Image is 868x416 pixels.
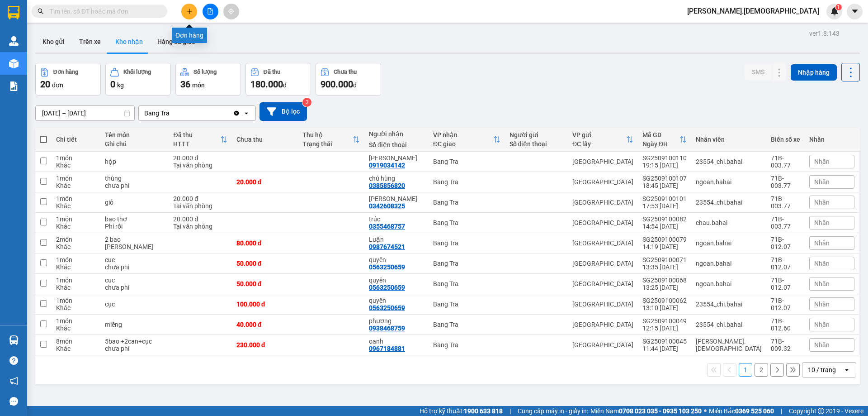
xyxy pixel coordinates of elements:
div: cục [105,301,165,308]
div: VP nhận [433,131,493,139]
div: Số điện thoại [509,140,563,148]
div: Người gửi [509,131,563,139]
div: 0938468759 [369,325,405,332]
div: [GEOGRAPHIC_DATA] [572,178,633,186]
div: [GEOGRAPHIC_DATA] [572,219,633,226]
span: Nhãn [814,158,830,165]
th: Toggle SortBy [638,128,691,152]
div: phương [369,317,424,325]
th: Toggle SortBy [429,128,505,152]
div: 23554_chi.bahai [696,321,762,328]
button: Kho gửi [35,31,72,53]
div: Bang Tra [433,199,500,206]
div: giỏ [105,199,165,206]
div: [GEOGRAPHIC_DATA] [572,321,633,328]
div: 2 bao [105,236,165,243]
button: aim [223,4,239,19]
div: Đơn hàng [53,69,78,75]
input: Selected Bang Tra. [170,109,171,118]
div: 20.000 đ [173,215,227,223]
div: 1 món [56,277,96,284]
div: cuc [105,277,165,284]
div: Tại văn phòng [173,202,227,210]
div: chau.bahai [696,219,762,226]
div: SG2509100045 [642,338,687,345]
div: Khác [56,243,96,250]
div: Bang Tra [8,8,80,19]
sup: 3 [302,98,311,107]
button: Đơn hàng20đơn [35,63,101,96]
div: 71B-003.77 [771,154,800,169]
div: VP gửi [572,131,626,139]
div: Thu hộ [302,131,353,139]
div: 100.000 đ [236,301,294,308]
div: 230.000 đ [236,341,294,349]
div: Khác [56,345,96,352]
div: 0987674521 [369,243,405,250]
div: Bang Tra [433,321,500,328]
div: 71B-012.07 [771,297,800,311]
div: 50.000 đ [236,280,294,287]
div: ngoan.bahai [696,178,762,186]
div: 0919034142 [369,162,405,169]
div: 0563250659 [369,284,405,291]
div: 14:54 [DATE] [642,223,687,230]
div: Chi tiết [56,136,96,143]
button: SMS [745,64,772,80]
div: cuc [105,256,165,263]
div: 0563250659 [369,304,405,311]
div: ver 1.8.143 [809,29,840,38]
div: Khác [56,162,96,169]
button: Hàng đã giao [150,31,203,53]
div: 71B-012.07 [771,236,800,250]
div: vann.bahai [696,338,762,352]
div: SG2509100049 [642,317,687,325]
span: caret-down [851,7,859,15]
div: 1 món [56,317,96,325]
span: kg [117,81,124,89]
span: Nhãn [814,178,830,186]
button: Chưa thu900.000đ [316,63,381,96]
div: ngoan.bahai [696,239,762,247]
div: 1 món [56,175,96,182]
div: ĐC lấy [572,140,626,148]
span: | [781,406,782,416]
div: Cô Tới [8,19,80,29]
strong: 0708 023 035 - 0935 103 250 [619,407,702,415]
div: Khác [56,284,96,291]
div: HTTT [173,140,220,148]
div: Phí rồi [105,223,165,230]
button: Trên xe [72,31,108,53]
div: Chưa thu [334,69,357,75]
div: chưa phi [105,284,165,291]
div: 80.000 đ [236,239,294,247]
div: Bang Tra [144,109,170,118]
span: Nhãn [814,260,830,267]
div: Nhân viên [696,136,762,143]
span: aim [228,8,234,14]
span: Nhãn [814,321,830,328]
div: vinh [86,28,178,39]
span: Nhãn [814,280,830,287]
div: Bang Tra [433,260,500,267]
div: Tặng [369,195,424,202]
strong: 0369 525 060 [735,407,774,415]
sup: 1 [835,4,842,10]
div: [GEOGRAPHIC_DATA] [572,158,633,165]
span: 900.000 [321,79,353,90]
div: SG2509100082 [642,215,687,223]
button: Khối lượng0kg [105,63,171,96]
img: solution-icon [9,81,19,91]
div: quyên [369,256,424,263]
div: 19:15 [DATE] [642,162,687,169]
img: warehouse-icon [9,335,19,345]
span: notification [9,377,18,385]
div: 50.000 đ [236,260,294,267]
div: Bang Tra [433,219,500,226]
div: Số điện thoại [369,141,424,148]
div: 40.000 đ [236,321,294,328]
div: 1 món [56,195,96,202]
div: [GEOGRAPHIC_DATA] [572,239,633,247]
img: warehouse-icon [9,59,19,68]
div: [GEOGRAPHIC_DATA] [86,8,178,28]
